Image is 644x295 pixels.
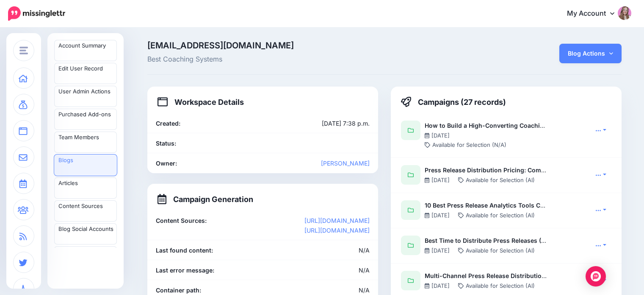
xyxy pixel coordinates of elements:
li: [DATE] [425,246,454,255]
div: N/A [263,285,376,295]
li: [DATE] [425,211,454,220]
a: Purchased Add-ons [54,109,117,130]
b: Press Release Distribution Pricing: Complete Cost Comparison [425,166,608,174]
b: How to Build a High-Converting Coaching Funnel: The Ultimate Guide [425,122,628,129]
a: Blog Branding Templates [54,246,117,267]
b: 10 Best Press Release Analytics Tools Compared [425,202,567,209]
a: User Admin Actions [54,86,117,107]
b: Status: [156,140,176,147]
h4: Workspace Details [158,97,244,107]
li: [DATE] [425,131,454,140]
li: Available for Selection (AI) [458,211,539,220]
a: Account Summary [54,40,117,61]
div: N/A [263,265,376,275]
a: Team Members [54,132,117,153]
b: Content Sources: [156,217,207,224]
h4: Campaign Generation [158,194,253,204]
b: Container path: [156,287,201,294]
a: [URL][DOMAIN_NAME] [304,217,370,224]
li: Available for Selection (AI) [458,281,539,290]
li: [DATE] [425,281,454,290]
a: Articles [54,177,117,199]
div: Open Intercom Messenger [586,266,606,287]
li: Available for Selection (AI) [458,246,539,255]
a: Blogs [54,155,117,176]
a: My Account [558,3,631,24]
b: Best Time to Distribute Press Releases (Data-Backed Guide) [425,237,599,244]
img: Missinglettr [8,6,65,21]
a: [PERSON_NAME] [321,160,370,167]
a: Edit User Record [54,63,117,84]
li: [DATE] [425,175,454,185]
a: [URL][DOMAIN_NAME] [304,227,370,234]
b: Last found content: [156,247,213,254]
li: Available for Selection (N/A) [425,140,511,149]
b: Multi-Channel Press Release Distribution Strategy Guide [425,272,590,279]
img: menu.png [19,47,28,54]
div: N/A [263,245,376,255]
a: Blog Social Accounts [54,223,117,244]
li: Available for Selection (AI) [458,175,539,185]
span: Best Coaching Systems [147,54,459,65]
span: [EMAIL_ADDRESS][DOMAIN_NAME] [147,41,459,50]
h4: Campaigns (27 records) [401,97,506,107]
b: Created: [156,120,180,127]
a: Content Sources [54,200,117,222]
b: Last error message: [156,267,214,274]
a: Blog Actions [559,44,622,63]
b: Owner: [156,160,177,167]
div: [DATE] 7:38 p.m. [263,118,376,128]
